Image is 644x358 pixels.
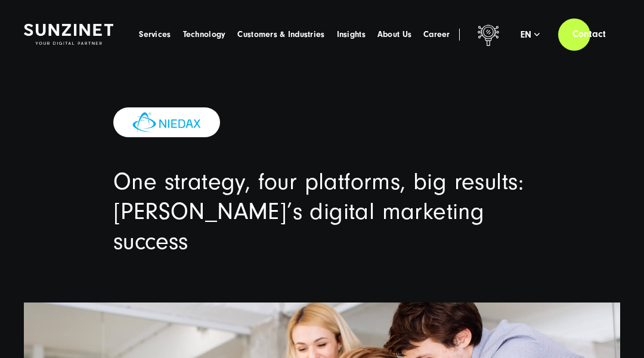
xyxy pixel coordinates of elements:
[132,112,201,132] img: niedax-logo
[521,29,540,41] div: en
[113,167,531,257] h1: One strategy, four platforms, big results: [PERSON_NAME]’s digital marketing success
[24,24,113,45] img: SUNZINET Full Service Digital Agentur
[237,29,324,41] a: Customers & Industries
[337,29,366,41] a: Insights
[183,29,226,41] a: Technology
[377,29,411,41] a: About Us
[139,29,171,41] a: Services
[558,17,620,51] a: Contact
[423,29,450,41] a: Career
